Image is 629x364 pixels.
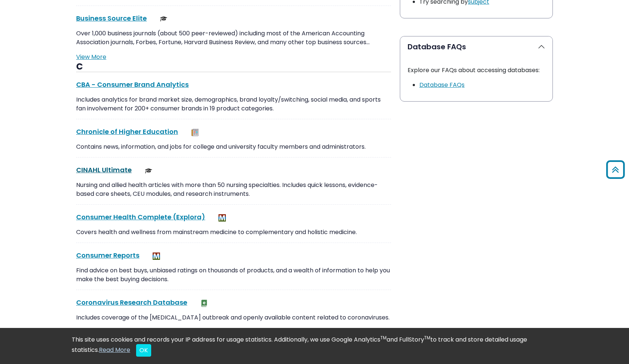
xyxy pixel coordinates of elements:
p: Over 1,000 business journals (about 500 peer-reviewed) including most of the American Accounting ... [76,29,391,47]
h3: C [76,61,391,73]
sup: TM [424,335,430,341]
a: Link opens in new window [419,81,465,89]
a: Chronicle of Higher Education [76,127,178,136]
p: Nursing and allied health articles with more than 50 nursing specialties. Includes quick lessons,... [76,181,391,198]
a: CINAHL Ultimate [76,165,132,174]
p: Covers health and wellness from mainstream medicine to complementary and holistic medicine. [76,228,391,237]
img: MeL (Michigan electronic Library) [153,252,160,260]
a: Business Source Elite [76,14,147,23]
a: Back to Top [604,163,627,176]
img: Newspapers [191,129,199,136]
sup: TM [380,335,387,341]
p: Explore our FAQs about accessing databases: [408,66,545,75]
img: Scholarly or Peer Reviewed [160,15,167,22]
button: Database FAQs [400,36,552,57]
a: CBA - Consumer Brand Analytics [76,80,189,89]
a: Read More [99,346,130,354]
div: This site uses cookies and records your IP address for usage statistics. Additionally, we use Goo... [72,335,557,357]
a: Consumer Health Complete (Explora) [76,212,205,222]
p: Includes coverage of the [MEDICAL_DATA] outbreak and openly available content related to coronavi... [76,313,391,322]
a: Consumer Reports [76,251,139,260]
button: Close [136,344,151,357]
p: Contains news, information, and jobs for college and university faculty members and administrators. [76,142,391,151]
p: Includes analytics for brand market size, demographics, brand loyalty/switching, social media, an... [76,95,391,113]
img: Scholarly or Peer Reviewed [145,167,152,174]
img: e-Book [200,300,208,307]
a: View More [76,53,106,61]
img: MeL (Michigan electronic Library) [218,214,226,222]
a: Coronavirus Research Database [76,298,187,307]
p: Find advice on best buys, unbiased ratings on thousands of products, and a wealth of information ... [76,266,391,284]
